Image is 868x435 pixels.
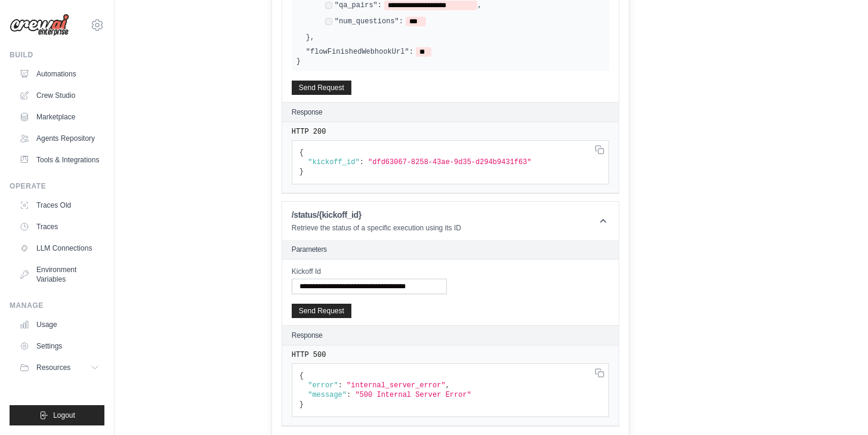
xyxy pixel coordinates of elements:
span: "internal_server_error" [347,381,446,390]
a: Settings [14,337,104,356]
a: Traces [14,217,104,236]
a: Traces Old [14,196,104,215]
a: Usage [14,315,104,334]
a: Environment Variables [14,260,104,289]
span: : [347,391,351,399]
button: Logout [10,405,104,425]
a: Marketplace [14,107,104,127]
div: Manage [10,301,104,310]
span: { [299,372,304,380]
span: } [306,33,310,42]
h2: Parameters [292,245,609,254]
a: Crew Studio [14,86,104,105]
h2: Response [292,107,323,117]
button: Resources [14,358,104,377]
a: LLM Connections [14,239,104,258]
a: Tools & Integrations [14,150,104,169]
a: Agents Repository [14,129,104,148]
span: } [299,400,304,409]
span: , [477,1,481,10]
span: Logout [53,411,75,420]
a: Automations [14,64,104,84]
span: , [310,33,314,42]
pre: HTTP 500 [292,350,609,360]
h2: Response [292,331,323,340]
pre: HTTP 200 [292,127,609,137]
span: "error" [308,381,338,390]
span: Resources [36,363,70,372]
p: Retrieve the status of a specific execution using its ID [292,223,461,233]
div: Operate [10,181,104,191]
iframe: Chat Widget [808,378,868,435]
label: "flowFinishedWebhookUrl": [306,47,413,57]
h1: /status/{kickoff_id} [292,209,461,221]
label: Kickoff Id [292,267,447,276]
button: Send Request [292,81,351,95]
div: Build [10,50,104,60]
span: } [296,57,301,66]
span: "message" [308,391,347,399]
span: "500 Internal Server Error" [355,391,471,399]
span: "kickoff_id" [308,158,359,166]
span: "dfd63067-8258-43ae-9d35-d294b9431f63" [368,158,532,166]
button: Send Request [292,304,351,318]
span: : [360,158,364,166]
label: "num_questions": [335,17,403,26]
span: } [299,168,304,176]
span: { [299,149,304,157]
img: Logo [10,14,69,36]
label: "qa_pairs": [335,1,382,10]
span: : [338,381,342,390]
span: , [446,381,450,390]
